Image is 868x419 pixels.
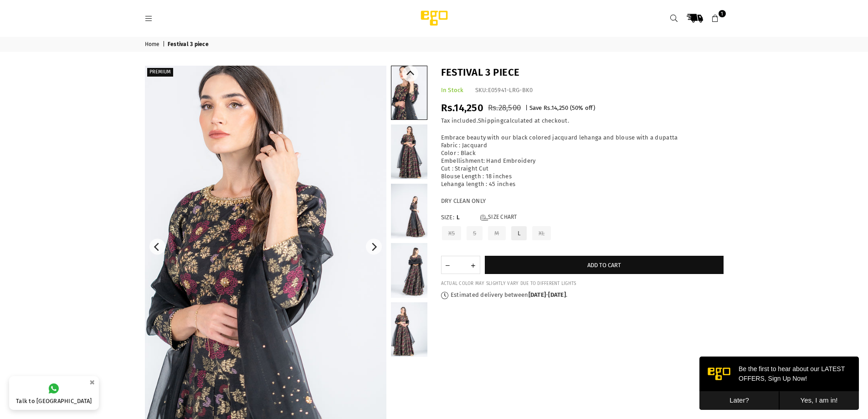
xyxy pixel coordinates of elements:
[441,197,724,205] p: DRY CLEAN ONLY
[475,87,533,94] div: SKU:
[548,291,566,298] time: [DATE]
[699,357,859,410] iframe: webpush-onsite
[457,214,475,222] span: L
[485,256,724,274] button: Add to cart
[141,15,157,21] a: Menu
[572,104,579,111] span: 50
[488,103,521,113] span: Rs.28,500
[707,10,724,26] a: 1
[168,41,210,48] span: Festival 3 piece
[570,104,595,111] span: ( % off)
[441,225,462,241] label: XS
[587,262,621,269] span: Add to cart
[531,225,552,241] label: XL
[441,102,483,114] span: Rs.14,250
[145,41,161,48] a: Home
[544,104,568,111] span: Rs.14,250
[441,87,464,93] span: In Stock
[441,134,724,188] p: Embrace beauty with our black colored jacquard lehanga and blouse with a dupatta Fabric : Jacquar...
[395,9,473,27] img: Ego
[441,291,724,299] p: Estimated delivery between - .
[149,239,165,255] button: Previous
[441,256,480,274] quantity-input: Quantity
[478,117,503,124] a: Shipping
[510,225,528,241] label: L
[147,68,173,77] label: PREMIUM
[87,375,98,390] button: ×
[529,104,542,111] span: Save
[525,104,528,111] span: |
[480,214,517,222] a: Size Chart
[529,291,546,298] time: [DATE]
[138,37,730,52] nav: breadcrumbs
[487,225,506,241] label: M
[163,41,166,48] span: |
[441,66,724,80] h1: Festival 3 piece
[488,87,533,93] span: E05941-LRG-BK0
[441,117,724,125] div: Tax included. calculated at checkout.
[719,10,726,17] span: 1
[9,376,99,410] a: Talk to [GEOGRAPHIC_DATA]
[466,225,483,241] label: S
[366,239,382,255] button: Next
[402,66,418,82] button: Previous
[441,281,724,287] div: ACTUAL COLOR MAY SLIGHTLY VARY DUE TO DIFFERENT LIGHTS
[666,10,683,26] a: Search
[441,214,724,222] label: Size:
